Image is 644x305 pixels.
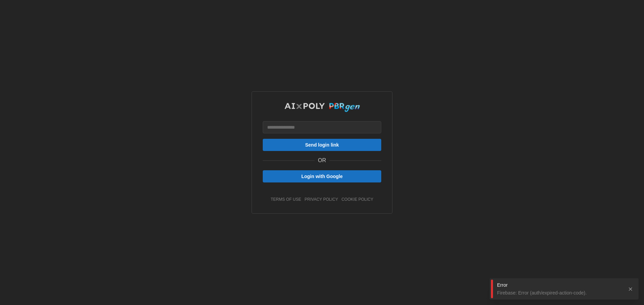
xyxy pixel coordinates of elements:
span: Login with Google [301,171,343,182]
button: Send login link [263,139,381,151]
a: terms of use [271,197,301,202]
a: privacy policy [305,197,338,202]
button: Login with Google [263,170,381,182]
div: Firebase: Error (auth/expired-action-code). [497,289,622,296]
div: Error [497,282,622,288]
img: AIxPoly PBRgen [284,103,360,112]
a: cookie policy [341,197,373,202]
p: OR [318,156,326,165]
span: Send login link [305,139,339,151]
